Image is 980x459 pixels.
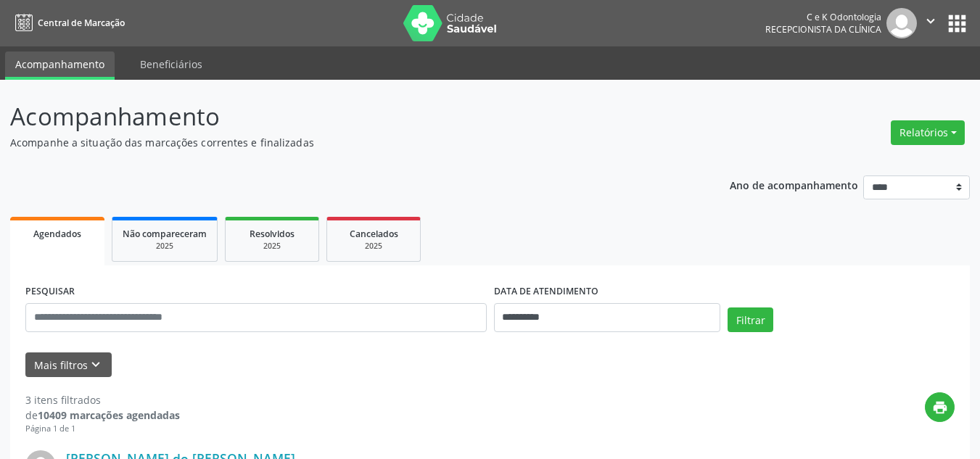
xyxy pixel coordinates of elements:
[932,400,948,415] i: print
[944,11,970,36] button: apps
[25,408,180,423] div: de
[923,13,939,29] i: 
[250,228,295,240] span: Resolvidos
[88,357,104,373] i: keyboard_arrow_down
[5,51,115,80] a: Acompanhamento
[33,228,81,240] span: Agendados
[123,228,207,240] span: Não compareceram
[891,120,965,145] button: Relatórios
[925,392,955,422] button: print
[10,11,125,35] a: Central de Marcação
[38,17,125,29] span: Central de Marcação
[10,99,682,135] p: Acompanhamento
[917,8,944,38] button: 
[494,281,598,303] label: DATA DE ATENDIMENTO
[25,281,75,303] label: PESQUISAR
[765,23,881,36] span: Recepcionista da clínica
[123,241,207,252] div: 2025
[38,408,180,422] strong: 10409 marcações agendadas
[236,241,308,252] div: 2025
[10,135,682,150] p: Acompanhe a situação das marcações correntes e finalizadas
[728,307,773,332] button: Filtrar
[350,228,398,240] span: Cancelados
[25,423,180,435] div: Página 1 de 1
[25,352,112,378] button: Mais filtroskeyboard_arrow_down
[337,241,410,252] div: 2025
[886,8,917,38] img: img
[730,175,858,194] p: Ano de acompanhamento
[25,392,180,408] div: 3 itens filtrados
[130,51,213,77] a: Beneficiários
[765,11,881,23] div: C e K Odontologia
